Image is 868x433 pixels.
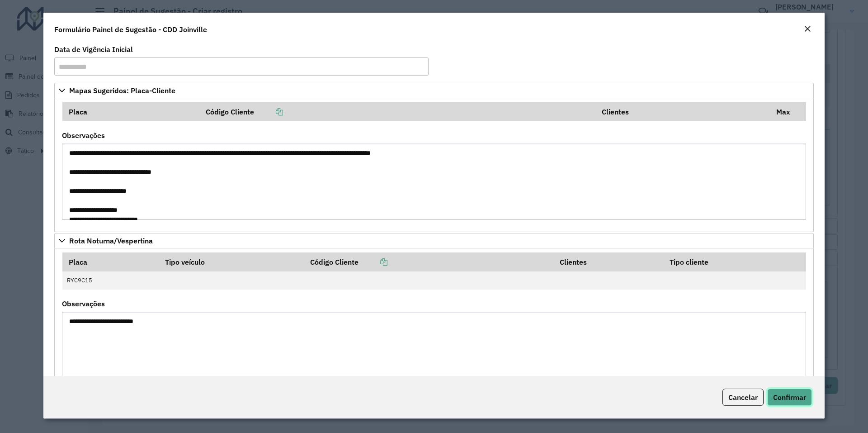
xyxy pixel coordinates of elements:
[595,102,770,121] th: Clientes
[304,252,553,271] th: Código Cliente
[722,389,764,406] button: Cancelar
[62,130,105,141] label: Observações
[54,83,814,98] a: Mapas Sugeridos: Placa-Cliente
[359,257,387,266] a: Copiar
[773,393,806,402] span: Confirmar
[69,237,153,244] span: Rota Noturna/Vespertina
[200,102,596,121] th: Código Cliente
[54,24,207,35] h4: Formulário Painel de Sugestão - CDD Joinville
[54,98,814,232] div: Mapas Sugeridos: Placa-Cliente
[54,44,133,55] label: Data de Vigência Inicial
[767,389,812,406] button: Confirmar
[770,102,806,121] th: Max
[159,252,304,271] th: Tipo veículo
[62,298,105,309] label: Observações
[54,233,814,248] a: Rota Noturna/Vespertina
[69,87,175,94] span: Mapas Sugeridos: Placa-Cliente
[801,24,814,35] button: Close
[62,252,159,271] th: Placa
[663,252,806,271] th: Tipo cliente
[553,252,663,271] th: Clientes
[62,102,200,121] th: Placa
[254,107,283,116] a: Copiar
[54,248,814,400] div: Rota Noturna/Vespertina
[804,25,811,33] em: Fechar
[728,393,758,402] span: Cancelar
[62,271,159,290] td: RYC9C15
